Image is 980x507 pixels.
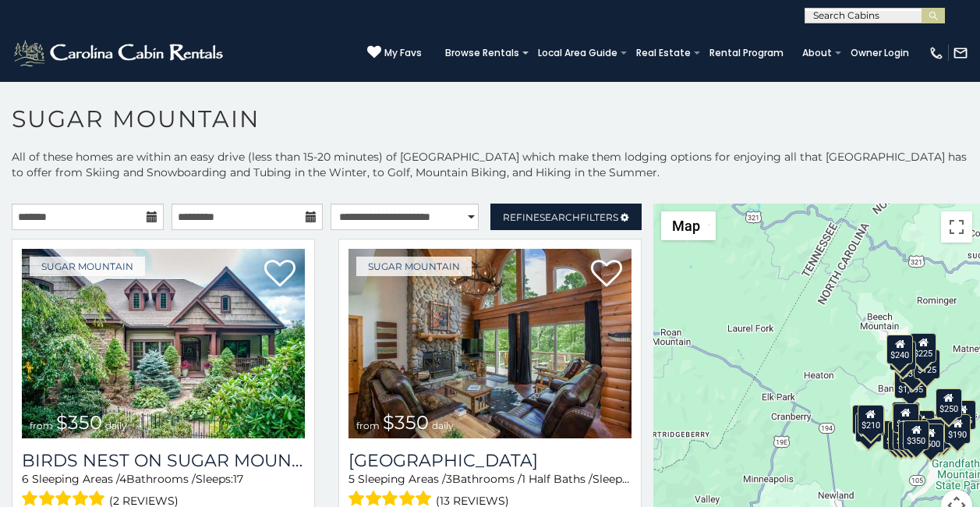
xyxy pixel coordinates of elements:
[702,42,791,64] a: Rental Program
[892,402,918,432] div: $300
[953,45,968,61] img: mail-regular-white.png
[348,450,632,471] h3: Grouse Moor Lodge
[855,412,882,441] div: $355
[540,211,580,223] span: Search
[929,45,944,61] img: phone-regular-white.png
[119,472,126,486] span: 4
[886,335,913,364] div: $240
[672,218,700,234] span: Map
[348,472,355,486] span: 5
[530,42,625,64] a: Local Area Guide
[851,404,878,434] div: $240
[891,402,918,431] div: $190
[941,211,972,243] button: Toggle fullscreen view
[591,258,622,291] a: Add to favorites
[897,421,924,451] div: $350
[12,37,228,69] img: White-1-2.png
[913,349,939,379] div: $125
[907,410,934,440] div: $200
[628,42,699,64] a: Real Estate
[490,204,642,230] a: RefineSearchFilters
[843,42,917,64] a: Owner Login
[935,388,961,417] div: $250
[22,249,305,438] a: Birds Nest On Sugar Mountain from $350 daily
[893,369,926,399] div: $1,095
[348,249,632,438] img: Grouse Moor Lodge
[446,472,452,486] span: 3
[233,472,243,486] span: 17
[889,340,915,370] div: $170
[522,472,593,486] span: 1 Half Baths /
[432,420,454,431] span: daily
[22,249,305,438] img: Birds Nest On Sugar Mountain
[264,258,295,291] a: Add to favorites
[22,450,305,471] a: Birds Nest On Sugar Mountain
[661,211,716,240] button: Change map style
[30,257,145,276] a: Sugar Mountain
[348,450,632,471] a: [GEOGRAPHIC_DATA]
[893,420,919,450] div: $175
[437,42,527,64] a: Browse Rentals
[858,406,884,436] div: $225
[794,42,840,64] a: About
[356,257,472,276] a: Sugar Mountain
[944,413,971,443] div: $190
[30,420,53,431] span: from
[22,472,29,486] span: 6
[630,472,640,486] span: 12
[503,211,618,223] span: Refine Filters
[888,420,915,450] div: $155
[910,333,936,363] div: $225
[383,411,429,434] span: $350
[899,353,925,382] div: $350
[384,46,422,60] span: My Favs
[857,404,883,434] div: $210
[903,420,929,450] div: $350
[56,411,102,434] span: $350
[917,424,943,453] div: $500
[925,419,951,448] div: $195
[348,249,632,438] a: Grouse Moor Lodge from $350 daily
[949,400,975,430] div: $155
[356,420,380,431] span: from
[105,420,127,431] span: daily
[367,45,422,61] a: My Favs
